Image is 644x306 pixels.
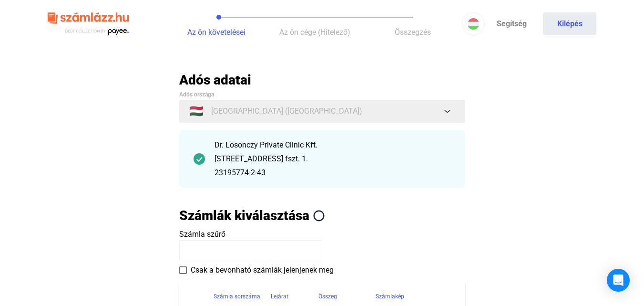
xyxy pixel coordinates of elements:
[462,12,485,35] button: HU
[376,291,454,302] div: Számlakép
[271,291,318,302] div: Lejárat
[395,28,431,37] span: Összegzés
[318,291,337,302] div: Összeg
[271,291,288,302] div: Lejárat
[279,28,350,37] span: Az ön cége (Hitelező)
[191,264,334,276] span: Csak a bevonható számlák jelenjenek meg
[376,291,404,302] div: Számlakép
[48,9,129,40] img: szamlazzhu-logo
[189,106,204,117] span: 🇭🇺
[211,106,362,117] span: [GEOGRAPHIC_DATA] ([GEOGRAPHIC_DATA])
[179,91,214,98] span: Adós országa
[215,167,451,179] div: 23195774-2-43
[485,12,538,35] a: Segítség
[318,291,376,302] div: Összeg
[179,230,225,239] span: Számla szűrő
[179,100,465,123] button: 🇭🇺[GEOGRAPHIC_DATA] ([GEOGRAPHIC_DATA])
[179,207,309,224] h2: Számlák kiválasztása
[607,269,630,292] div: Open Intercom Messenger
[214,291,271,302] div: Számla sorszáma
[215,153,451,165] div: [STREET_ADDRESS] fszt. 1.
[187,28,245,37] span: Az ön követelései
[468,18,479,30] img: HU
[194,153,205,165] img: checkmark-darker-green-circle
[214,291,260,302] div: Számla sorszáma
[179,72,465,88] h2: Adós adatai
[215,139,451,151] div: Dr. Losonczy Private Clinic Kft.
[543,12,596,35] button: Kilépés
